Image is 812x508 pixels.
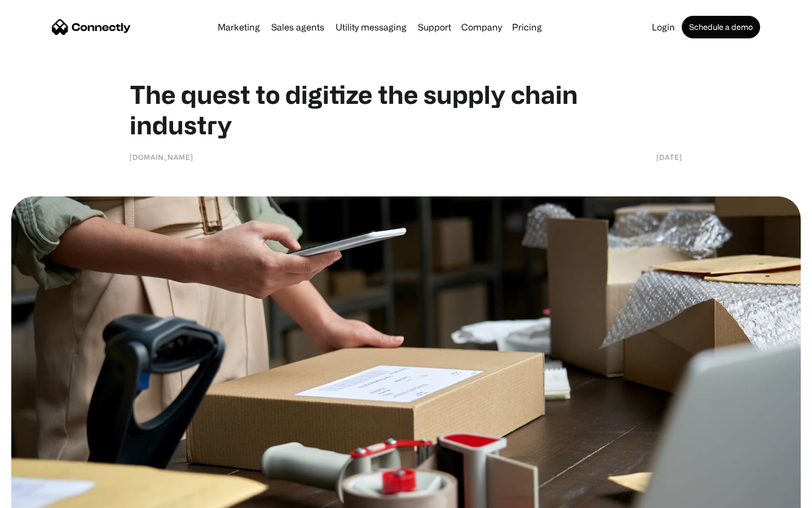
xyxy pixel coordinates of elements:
[507,23,546,32] a: Pricing
[23,488,68,504] ul: Language list
[458,19,505,35] div: Company
[461,19,502,35] div: Company
[213,23,264,32] a: Marketing
[331,23,411,32] a: Utility messaging
[267,23,329,32] a: Sales agents
[130,151,193,163] div: [DOMAIN_NAME]
[413,23,456,32] a: Support
[647,23,679,32] a: Login
[11,488,68,504] aside: Language selected: English
[656,151,682,163] div: [DATE]
[52,19,131,36] a: home
[130,79,682,140] h1: The quest to digitize the supply chain industry
[682,16,760,38] a: Schedule a demo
